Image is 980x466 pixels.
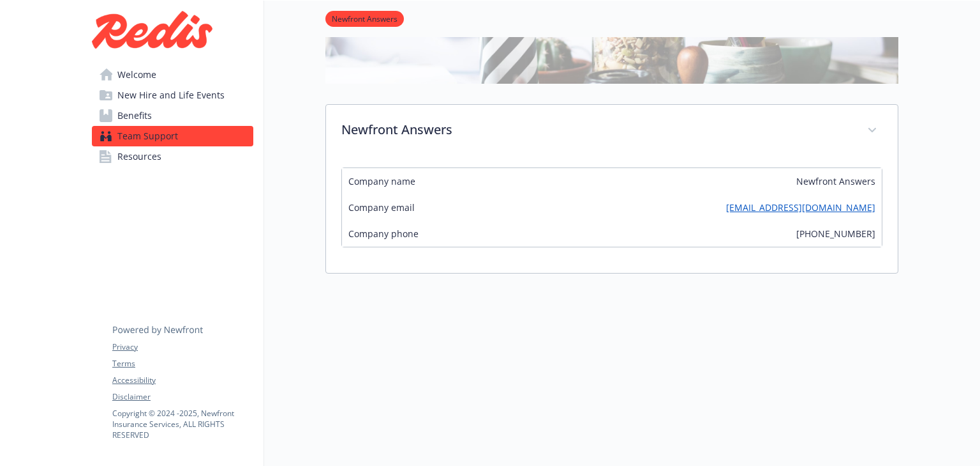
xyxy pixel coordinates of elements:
span: Benefits [117,105,152,126]
a: New Hire and Life Events [92,85,253,105]
span: Company phone [348,227,419,240]
span: Team Support [117,126,178,146]
div: Newfront Answers [326,105,898,157]
a: Team Support [92,126,253,146]
a: Accessibility [112,375,253,386]
a: Resources [92,146,253,167]
a: Benefits [92,105,253,126]
a: Newfront Answers [325,12,404,24]
span: Welcome [117,65,156,85]
p: Newfront Answers [341,120,852,139]
a: Disclaimer [112,391,253,403]
a: Welcome [92,65,253,85]
div: Newfront Answers [326,157,898,273]
p: Copyright © 2024 - 2025 , Newfront Insurance Services, ALL RIGHTS RESERVED [112,408,253,440]
span: Newfront Answers [796,175,875,188]
span: Company name [348,175,415,188]
span: New Hire and Life Events [117,85,225,105]
span: Company email [348,201,415,214]
a: Terms [112,358,253,369]
a: Privacy [112,341,253,353]
a: [EMAIL_ADDRESS][DOMAIN_NAME] [726,201,875,214]
span: Resources [117,146,161,167]
span: [PHONE_NUMBER] [796,227,875,240]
